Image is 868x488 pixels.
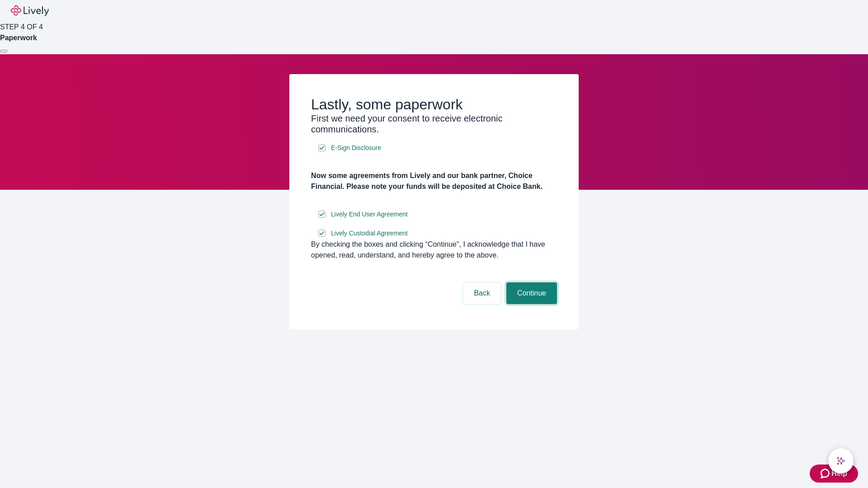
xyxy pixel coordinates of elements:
[506,282,557,304] button: Continue
[331,229,408,238] span: Lively Custodial Agreement
[463,282,501,304] button: Back
[311,113,557,135] h3: First we need your consent to receive electronic communications.
[329,142,383,154] a: e-sign disclosure document
[331,210,408,219] span: Lively End User Agreement
[836,456,845,465] svg: Lively AI Assistant
[329,209,410,220] a: e-sign disclosure document
[831,468,847,479] span: Help
[331,143,381,153] span: E-Sign Disclosure
[329,228,410,239] a: e-sign disclosure document
[311,96,557,113] h2: Lastly, some paperwork
[311,239,557,261] div: By checking the boxes and clicking “Continue", I acknowledge that I have opened, read, understand...
[821,468,831,479] svg: Zendesk support icon
[810,465,858,483] button: Zendesk support iconHelp
[11,5,49,16] img: Lively
[311,170,557,192] h4: Now some agreements from Lively and our bank partner, Choice Financial. Please note your funds wi...
[828,448,854,474] button: chat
